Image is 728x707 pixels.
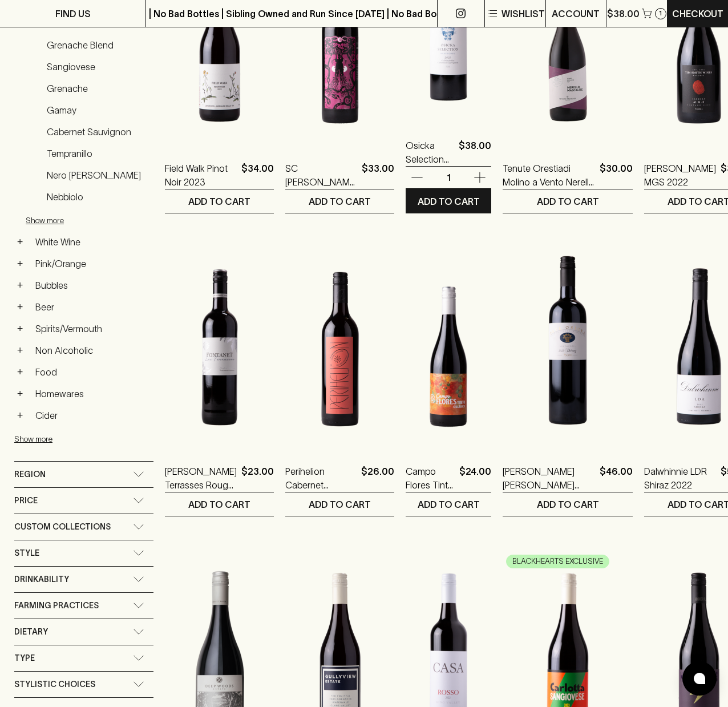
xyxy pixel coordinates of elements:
[241,161,274,189] p: $34.00
[14,236,26,248] button: +
[14,677,95,692] span: Stylistic Choices
[55,7,91,21] p: FIND US
[42,187,153,207] a: Nebbiolo
[418,195,480,208] p: ADD TO CART
[42,79,153,98] a: Grenache
[285,161,357,189] a: SC [PERSON_NAME] Grenache 2021
[30,406,153,425] a: Cider
[30,341,153,360] a: Non Alcoholic
[537,195,599,208] p: ADD TO CART
[361,464,394,492] p: $26.00
[309,498,371,511] p: ADD TO CART
[241,464,274,492] p: $23.00
[14,427,164,451] button: Show more
[406,464,455,492] a: Campo Flores Tinto Organico Tempranillo Syrah 2021
[14,619,153,645] div: Dietary
[30,232,153,252] a: White Wine
[14,410,26,421] button: +
[435,171,462,184] p: 1
[14,345,26,356] button: +
[418,498,480,511] p: ADD TO CART
[503,248,633,447] img: Paul Osicka Majors Creek Shiraz 2022
[14,625,48,639] span: Dietary
[14,567,153,592] div: Drinkability
[14,488,153,514] div: Price
[14,301,26,313] button: +
[165,492,274,516] button: ADD TO CART
[607,7,640,21] p: $38.00
[644,161,716,189] a: [PERSON_NAME] MGS 2022
[14,494,38,508] span: Price
[14,258,26,269] button: +
[165,248,274,447] img: Fontanet Les Terrasses Rouge Shiraz Grenache 2022
[30,297,153,317] a: Beer
[14,546,39,560] span: Style
[503,189,633,213] button: ADD TO CART
[503,492,633,516] button: ADD TO CART
[672,7,723,21] p: Checkout
[285,248,394,447] img: Perihelion Cabernet Sauvignon 2023
[459,139,491,166] p: $38.00
[14,593,153,619] div: Farming Practices
[42,144,153,163] a: Tempranillo
[503,464,595,492] a: [PERSON_NAME] [PERSON_NAME] Creek [GEOGRAPHIC_DATA] 2022
[503,161,595,189] a: Tenute Orestiadi Molino a Vento Nerello Mascalese 2022
[26,209,175,232] button: Show more
[14,540,153,566] div: Style
[14,514,153,540] div: Custom Collections
[406,248,491,447] img: Campo Flores Tinto Organico Tempranillo Syrah 2021
[14,462,153,487] div: Region
[14,651,35,665] span: Type
[165,464,237,492] a: [PERSON_NAME] Terrasses Rouge Shiraz Grenache 2022
[644,464,716,492] a: Dalwhinnie LDR Shiraz 2022
[600,464,633,492] p: $46.00
[165,161,237,189] a: Field Walk Pinot Noir 2023
[285,189,394,213] button: ADD TO CART
[14,280,26,291] button: +
[14,467,46,482] span: Region
[14,366,26,378] button: +
[285,464,357,492] a: Perihelion Cabernet Sauvignon 2023
[14,520,111,534] span: Custom Collections
[14,599,99,613] span: Farming Practices
[42,165,153,185] a: Nero [PERSON_NAME]
[537,498,599,511] p: ADD TO CART
[694,673,705,684] img: bubble-icon
[30,276,153,295] a: Bubbles
[406,189,491,213] button: ADD TO CART
[659,10,662,17] p: 1
[406,139,454,166] a: Osicka Selection Colbinabbin ( Blue Label ) Cabernet Sauvignon 2023
[14,672,153,697] div: Stylistic Choices
[42,100,153,120] a: Gamay
[42,57,153,76] a: Sangiovese
[14,645,153,671] div: Type
[14,323,26,334] button: +
[406,492,491,516] button: ADD TO CART
[552,7,600,21] p: ACCOUNT
[459,464,491,492] p: $24.00
[600,161,633,189] p: $30.00
[362,161,394,189] p: $33.00
[165,189,274,213] button: ADD TO CART
[42,35,153,55] a: Grenache Blend
[30,319,153,338] a: Spirits/Vermouth
[501,7,545,21] p: Wishlist
[30,362,153,382] a: Food
[188,498,250,511] p: ADD TO CART
[14,388,26,399] button: +
[188,195,250,208] p: ADD TO CART
[309,195,371,208] p: ADD TO CART
[285,492,394,516] button: ADD TO CART
[30,384,153,403] a: Homewares
[30,254,153,273] a: Pink/Orange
